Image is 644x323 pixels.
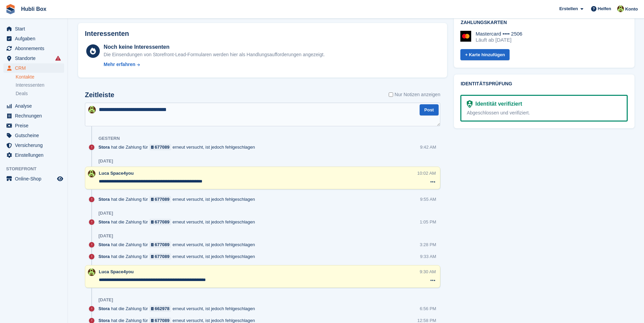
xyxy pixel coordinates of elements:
div: Noch keine Interessenten [104,43,325,51]
label: Nur Notizen anzeigen [389,91,440,98]
a: Interessenten [16,82,64,89]
h2: Interessenten [85,30,129,38]
span: Rechnungen [15,111,56,121]
div: hat die Zahlung für erneut versucht, ist jedoch fehlgeschlagen [98,241,258,248]
a: Hubli Box [18,3,49,15]
span: Luca Space4you [99,269,134,274]
i: Es sind Fehler bei der Synchronisierung von Smart-Einträgen aufgetreten [55,56,61,61]
a: menu [3,111,64,121]
div: 677089 [155,144,169,150]
span: Gutscheine [15,131,56,140]
a: 677089 [149,241,171,248]
a: 677089 [149,196,171,202]
span: Aufgaben [15,34,56,43]
a: menu [3,44,64,53]
span: Stora [98,241,110,248]
span: Stora [98,253,110,260]
a: menu [3,121,64,130]
div: 9:42 AM [420,144,436,150]
div: 9:55 AM [420,196,436,202]
a: menu [3,34,64,43]
div: hat die Zahlung für erneut versucht, ist jedoch fehlgeschlagen [98,305,258,312]
div: Gestern [98,136,120,141]
span: Online-Shop [15,174,56,184]
input: Nur Notizen anzeigen [389,91,393,98]
a: 677089 [149,219,171,225]
a: menu [3,131,64,140]
span: Storefront [6,166,68,172]
span: Deals [16,90,28,97]
a: Deals [16,90,64,97]
span: Abonnements [15,44,56,53]
img: Luca Space4you [617,5,624,12]
div: hat die Zahlung für erneut versucht, ist jedoch fehlgeschlagen [98,253,258,260]
div: Die Einsendungen von Storefront-Lead-Formularen werden hier als Handlungsaufforderungen angezeigt. [104,51,325,58]
h2: Zahlungskarten [461,20,628,25]
span: CRM [15,63,56,73]
span: Versicherung [15,141,56,150]
img: Luca Space4you [88,170,95,177]
span: Einstellungen [15,150,56,160]
div: Mastercard •••• 2506 [476,31,522,37]
a: menu [3,141,64,150]
div: 9:33 AM [420,253,436,260]
div: [DATE] [98,158,113,164]
span: Preise [15,121,56,130]
a: 677089 [149,144,171,150]
a: menu [3,53,64,63]
div: [DATE] [98,211,113,216]
div: Läuft ab [DATE] [476,37,522,43]
span: Luca Space4you [99,171,134,176]
span: Stora [98,219,110,225]
span: Interessenten [16,82,44,88]
span: Konto [625,6,638,13]
a: Vorschau-Shop [56,175,64,183]
button: Post [420,104,439,115]
div: 3:28 PM [420,241,436,248]
span: Erstellen [559,5,578,12]
a: menu [3,24,64,34]
img: Luca Space4you [88,106,96,113]
img: Identitätsüberprüfung bereit [467,100,473,108]
span: Start [15,24,56,34]
div: 662978 [155,305,169,312]
a: 662978 [149,305,171,312]
div: Identität verifiziert [473,100,522,108]
div: hat die Zahlung für erneut versucht, ist jedoch fehlgeschlagen [98,219,258,225]
span: Stora [98,196,110,202]
h2: Zeitleiste [85,91,114,99]
div: 6:56 PM [420,305,436,312]
div: Abgeschlossen und verifiziert. [467,109,621,116]
div: 10:02 AM [417,170,436,176]
span: Helfen [598,5,611,12]
h2: Identitätsprüfung [461,81,628,87]
div: [DATE] [98,233,113,239]
a: Kontakte [16,74,64,80]
img: Luca Space4you [88,268,95,276]
div: 9:30 AM [420,268,436,275]
a: Speisekarte [3,174,64,184]
div: 677089 [155,219,169,225]
div: hat die Zahlung für erneut versucht, ist jedoch fehlgeschlagen [98,196,258,202]
a: menu [3,150,64,160]
a: menu [3,63,64,73]
div: 677089 [155,241,169,248]
span: Stora [98,305,110,312]
div: 677089 [155,253,169,260]
a: 677089 [149,253,171,260]
div: 1:05 PM [420,219,436,225]
div: Mehr erfahren [104,61,135,68]
div: hat die Zahlung für erneut versucht, ist jedoch fehlgeschlagen [98,144,258,150]
div: 677089 [155,196,169,202]
img: stora-icon-8386f47178a22dfd0bd8f6a31ec36ba5ce8667c1dd55bd0f319d3a0aa187defe.svg [5,4,16,14]
span: Standorte [15,53,56,63]
img: Mastercard Logo [460,31,471,42]
span: Stora [98,144,110,150]
a: menu [3,101,64,111]
a: Mehr erfahren [104,61,325,68]
span: Analyse [15,101,56,111]
div: [DATE] [98,297,113,303]
a: + Karte hinzufügen [460,49,510,60]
